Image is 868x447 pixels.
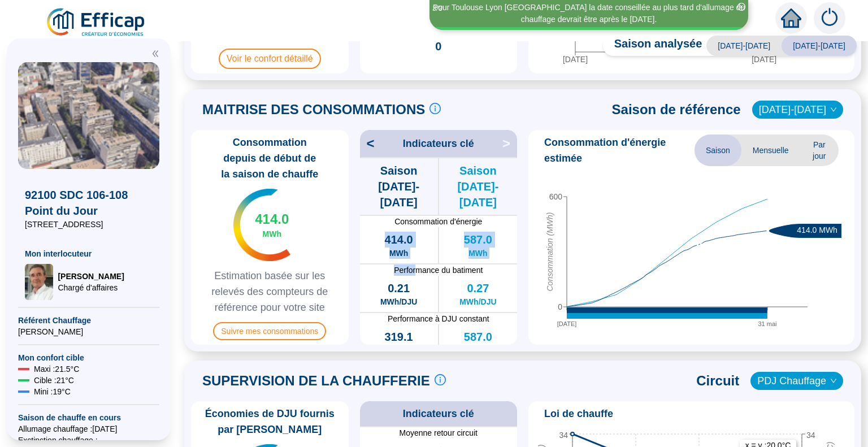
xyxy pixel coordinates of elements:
span: MWh [263,228,281,240]
text: 414.0 MWh [797,225,837,235]
span: Moyenne retour circuit [360,427,518,439]
span: Saison de chauffe en cours [18,412,159,423]
tspan: 34 [806,431,815,440]
span: Saison analysée [603,36,702,56]
span: down [830,377,837,384]
tspan: 31 mai [758,320,776,327]
span: > [502,134,517,153]
span: [PERSON_NAME] [18,326,159,337]
span: 319.1 [385,329,413,345]
span: Saison de référence [612,101,741,119]
tspan: 0 [558,302,562,311]
span: down [830,106,837,113]
span: Voir le confort détaillé [219,49,321,69]
span: Consommation d'énergie estimée [544,134,695,166]
span: [STREET_ADDRESS] [25,219,153,230]
span: < [360,134,375,153]
span: Estimation basée sur les relevés des compteurs de référence pour votre site [196,268,344,315]
span: [DATE]-[DATE] [782,36,857,56]
span: Mensuelle [741,134,800,166]
img: alerts [814,2,845,34]
span: [DATE]-[DATE] [706,36,782,56]
tspan: Consommation (MWh) [545,212,554,291]
span: Consommation d'énergie [360,216,518,227]
span: 0.21 [388,280,410,296]
span: Mini : 19 °C [34,386,71,397]
span: 0.27 [467,280,489,296]
span: Saison [DATE]-[DATE] [360,163,438,210]
span: Mon confort cible [18,352,159,363]
span: 587.0 [464,329,492,345]
span: Performance du batiment [360,264,518,276]
span: 414.0 [385,232,413,248]
span: Indicateurs clé [403,136,474,151]
span: MAITRISE DES CONSOMMATIONS [202,101,425,119]
span: Allumage chauffage : [DATE] [18,423,159,435]
span: Saison [695,134,741,166]
span: 587.0 [464,232,492,248]
i: 3 / 3 [432,4,442,12]
span: PDJ Chauffage [757,372,836,389]
span: Économies de DJU fournis par [PERSON_NAME] [196,406,344,437]
span: Mon interlocuteur [25,248,153,259]
span: MWh [468,248,487,259]
span: Exctinction chauffage : -- [18,435,159,446]
span: Consommation depuis de début de la saison de chauffe [196,134,344,182]
span: 92100 SDC 106-108 Point du Jour [25,187,153,219]
img: efficap energie logo [45,7,147,38]
span: Cible : 21 °C [34,375,74,386]
img: Chargé d'affaires [25,264,53,300]
span: Saison [DATE]-[DATE] [439,163,517,210]
span: MWh/DJU [380,296,417,307]
span: Performance à DJU constant [360,313,518,324]
tspan: [DATE] [752,55,776,64]
span: [PERSON_NAME] [58,271,124,282]
span: info-circle [429,103,441,114]
tspan: [DATE] [563,55,588,64]
span: Chargé d'affaires [58,282,124,293]
div: Pour Toulouse Lyon [GEOGRAPHIC_DATA] la date conseillée au plus tard d'allumage du chauffage devr... [431,2,747,25]
span: MWh/DJU [459,296,496,307]
img: indicateur températures [233,189,290,261]
span: close-circle [737,3,745,11]
span: Indicateurs clé [403,406,474,422]
tspan: [DATE] [557,320,577,327]
span: SUPERVISION DE LA CHAUFFERIE [202,372,430,390]
span: 414.0 [255,210,289,228]
span: Loi de chauffe [544,406,613,422]
span: 0 [435,38,441,54]
span: Maxi : 21.5 °C [34,363,79,375]
span: Suivre mes consommations [213,322,326,340]
span: MWh [389,248,408,259]
span: Par jour [800,134,839,166]
span: double-left [151,50,159,58]
span: home [781,8,801,28]
span: Référent Chauffage [18,315,159,326]
span: info-circle [435,374,446,385]
span: 2020-2021 [759,101,836,118]
span: Circuit [696,372,739,390]
tspan: 600 [549,192,563,201]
